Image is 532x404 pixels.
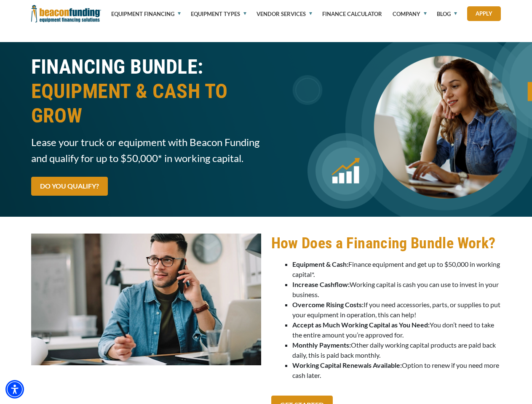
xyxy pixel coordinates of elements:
[292,300,364,308] strong: Overcome Rising Costs:
[31,294,261,302] a: Man on the phone
[31,177,108,196] a: DO YOU QUALIFY?
[467,6,501,21] a: Apply
[292,341,351,349] strong: Monthly Payments:
[31,234,261,365] img: Man on the phone
[31,134,261,166] span: Lease your truck or equipment with Beacon Funding and qualify for up to $50,000* in working capital.
[292,260,348,268] strong: Equipment & Cash:
[31,79,261,128] span: EQUIPMENT & CASH TO GROW
[5,380,24,399] div: Accessibility Menu
[292,259,501,279] li: Finance equipment and get up to $50,000 in working capital*.
[292,321,430,329] strong: Accept as Much Working Capital as You Need:
[292,360,501,380] li: Option to renew if you need more cash later.
[292,320,501,340] li: You don’t need to take the entire amount you’re approved for.
[292,361,402,369] strong: Working Capital Renewals Available:
[292,279,501,300] li: Working capital is cash you can use to invest in your business.
[292,340,501,360] li: Other daily working capital products are paid back daily, this is paid back monthly.
[292,280,350,288] strong: Increase Cashflow:
[31,55,261,128] h1: FINANCING BUNDLE:
[271,234,501,253] h2: How Does a Financing Bundle Work?
[292,300,501,320] li: If you need accessories, parts, or supplies to put your equipment in operation, this can help!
